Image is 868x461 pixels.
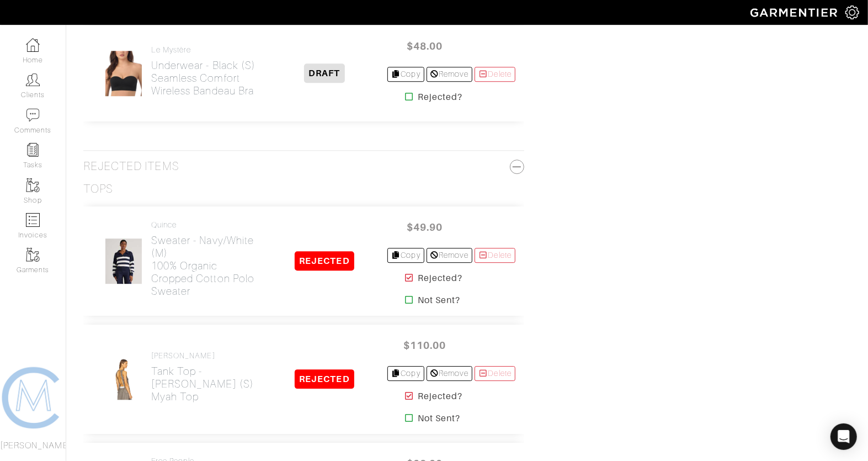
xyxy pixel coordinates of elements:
img: garments-icon-b7da505a4dc4fd61783c78ac3ca0ef83fa9d6f193b1c9dc38574b1d14d53ca28.png [26,248,40,262]
a: Copy [387,248,424,263]
img: reminder-icon-8004d30b9f0a5d33ae49ab947aed9ed385cf756f9e5892f1edd6e32f2345188e.png [26,143,40,157]
strong: Not Sent? [418,294,460,307]
strong: Rejected? [418,272,462,285]
span: REJECTED [295,369,354,389]
img: dashboard-icon-dbcd8f5a0b271acd01030246c82b418ddd0df26cd7fceb0bd07c9910d44c42f6.png [26,38,40,52]
img: orders-icon-0abe47150d42831381b5fb84f609e132dff9fe21cb692f30cb5eec754e2cba89.png [26,213,40,227]
div: Open Intercom Messenger [830,423,857,450]
img: gear-icon-white-bd11855cb880d31180b6d7d6211b90ccbf57a29d726f0c71d8c61bd08dd39cc2.png [845,6,859,19]
span: $48.00 [392,34,458,58]
img: comment-icon-a0a6a9ef722e966f86d9cbdc48e553b5cf19dbc54f86b18d962a5391bc8f6eb6.png [26,108,40,122]
strong: Rejected? [418,390,462,403]
h4: Quince [151,220,262,230]
a: Delete [475,366,515,381]
img: garmentier-logo-header-white-b43fb05a5012e4ada735d5af1a66efaba907eab6374d6393d1fbf88cb4ef424d.png [745,3,845,22]
a: Remove [427,366,472,381]
span: REJECTED [295,251,354,271]
a: [PERSON_NAME] Tank Top - [PERSON_NAME] (S)Myah Top [151,351,262,403]
a: Le Mystère Underwear - Black (S)Seamless Comfort Wireless Bandeau Bra [151,45,262,97]
img: garments-icon-b7da505a4dc4fd61783c78ac3ca0ef83fa9d6f193b1c9dc38574b1d14d53ca28.png [26,178,40,192]
a: Delete [475,248,515,263]
strong: Rejected? [418,91,462,104]
img: clients-icon-6bae9207a08558b7cb47a8932f037763ab4055f8c8b6bfacd5dc20c3e0201464.png [26,73,40,87]
span: DRAFT [304,63,344,83]
a: Delete [475,67,515,82]
img: K6tKaXbWga9DKUvaEszBE1TK [105,50,142,97]
h3: Tops [83,182,113,196]
h2: Underwear - Black (S) Seamless Comfort Wireless Bandeau Bra [151,59,262,97]
img: zwYqttHzWDAA6F7wL2iYh6nM [105,238,142,284]
h4: [PERSON_NAME] [151,351,262,361]
a: Remove [427,67,472,82]
h2: Sweater - Navy/White (M) 100% Organic Cropped Cotton Polo Sweater [151,234,262,298]
span: $49.90 [392,215,458,239]
img: 7cU4qv9UERzwKQ5mem26Vami [109,356,137,402]
a: Remove [427,248,472,263]
strong: Not Sent? [418,412,460,425]
h2: Tank Top - [PERSON_NAME] (S) Myah Top [151,365,262,403]
a: Quince Sweater - Navy/White (M)100% Organic Cropped Cotton Polo Sweater [151,220,262,298]
a: Copy [387,366,424,381]
a: Copy [387,67,424,82]
h3: Rejected Items [83,160,524,173]
span: $110.00 [392,333,458,357]
h4: Le Mystère [151,45,262,55]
